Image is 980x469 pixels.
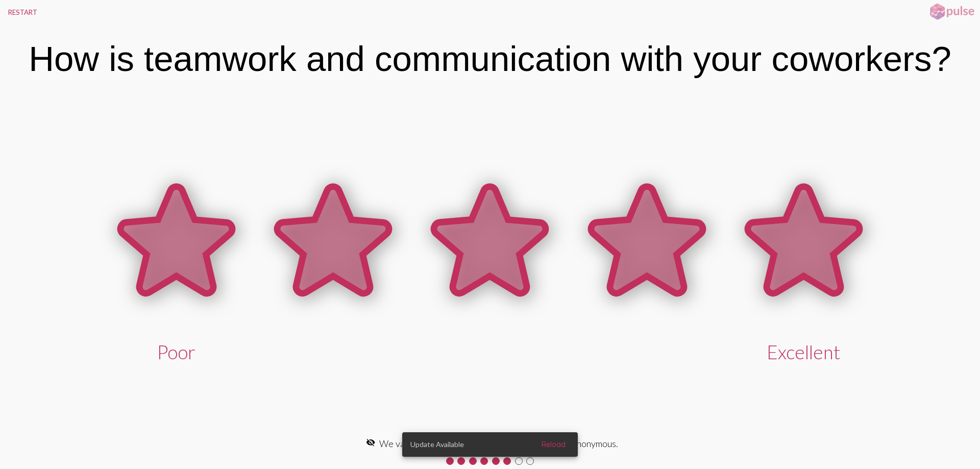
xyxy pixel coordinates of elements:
span: We value your privacy, your identity will remain anonymous. [379,438,618,449]
div: How is teamwork and communication with your coworkers? [29,39,951,79]
img: pulsehorizontalsmall.png [926,3,977,21]
span: Reload [542,440,566,449]
mat-icon: visibility_off [366,438,375,447]
button: Reload [533,435,574,454]
span: Update Available [410,439,464,450]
